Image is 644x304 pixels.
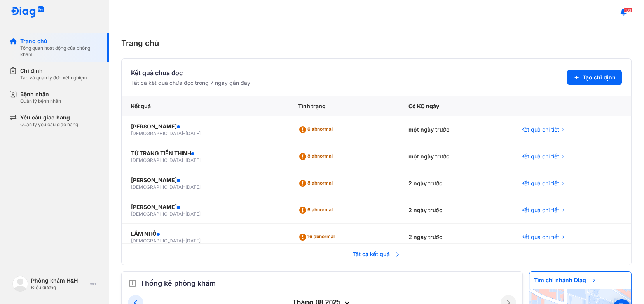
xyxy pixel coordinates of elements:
[183,211,185,217] span: -
[131,184,183,190] span: [DEMOGRAPHIC_DATA]
[20,75,87,81] div: Tạo và quản lý đơn xét nghiệm
[185,130,201,136] span: [DATE]
[20,37,99,45] div: Trang chủ
[624,7,632,13] span: 103
[20,90,61,98] div: Bệnh nhân
[131,176,279,184] div: [PERSON_NAME]
[131,238,183,244] span: [DEMOGRAPHIC_DATA]
[399,197,512,224] div: 2 ngày trước
[567,70,622,85] button: Tạo chỉ định
[298,123,336,136] div: 6 abnormal
[521,179,559,187] span: Kết quả chi tiết
[31,285,87,291] div: Điều dưỡng
[183,184,185,190] span: -
[131,130,183,136] span: [DEMOGRAPHIC_DATA]
[185,184,201,190] span: [DATE]
[140,278,216,289] span: Thống kê phòng khám
[183,157,185,163] span: -
[521,206,559,214] span: Kết quả chi tiết
[399,116,512,143] div: một ngày trước
[298,150,336,163] div: 8 abnormal
[298,177,336,190] div: 8 abnormal
[20,67,87,75] div: Chỉ định
[20,114,78,121] div: Yêu cầu giao hàng
[20,98,61,104] div: Quản lý bệnh nhân
[20,45,99,58] div: Tổng quan hoạt động của phòng khám
[131,149,279,157] div: TỪ TRANG TIẾN THỊNH
[348,246,405,263] span: Tất cả kết quả
[399,143,512,170] div: một ngày trước
[183,130,185,136] span: -
[185,211,201,217] span: [DATE]
[11,6,44,18] img: logo
[131,157,183,163] span: [DEMOGRAPHIC_DATA]
[185,157,201,163] span: [DATE]
[131,68,250,77] div: Kết quả chưa đọc
[128,279,137,288] img: order.5a6da16c.svg
[399,224,512,251] div: 2 ngày trước
[131,123,279,130] div: [PERSON_NAME]
[131,211,183,217] span: [DEMOGRAPHIC_DATA]
[399,170,512,197] div: 2 ngày trước
[185,238,201,244] span: [DATE]
[298,231,338,243] div: 16 abnormal
[289,96,399,116] div: Tình trạng
[298,204,336,216] div: 6 abnormal
[122,96,289,116] div: Kết quả
[183,238,185,244] span: -
[399,96,512,116] div: Có KQ ngày
[583,74,616,81] span: Tạo chỉ định
[20,121,78,128] div: Quản lý yêu cầu giao hàng
[31,277,87,285] div: Phòng khám H&H
[521,153,559,160] span: Kết quả chi tiết
[131,203,279,211] div: [PERSON_NAME]
[131,230,279,238] div: LÂM NHỎ
[121,37,632,49] div: Trang chủ
[131,79,250,87] div: Tất cả kết quả chưa đọc trong 7 ngày gần đây
[521,126,559,134] span: Kết quả chi tiết
[12,276,28,292] img: logo
[521,233,559,241] span: Kết quả chi tiết
[529,272,602,289] span: Tìm chi nhánh Diag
